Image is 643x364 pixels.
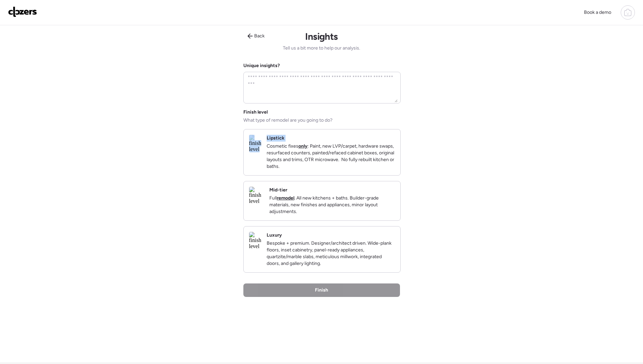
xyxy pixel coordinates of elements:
img: finish level [249,135,261,152]
img: finish level [249,232,261,249]
label: Unique insights? [243,63,280,68]
h2: Luxury [267,232,282,239]
span: Back [254,33,265,39]
img: finish level [249,187,264,204]
strong: only [298,143,307,149]
span: Book a demo [584,9,611,15]
h2: Lipstick [267,135,285,142]
span: What type of remodel are you going to do? [243,117,332,124]
strong: remodel [277,195,294,201]
span: Finish level [243,109,268,116]
img: Logo [8,6,37,17]
span: Tell us a bit more to help our analysis. [283,45,360,52]
span: Finish [315,287,328,294]
p: Cosmetic fixes : Paint, new LVP/carpet, hardware swaps, resurfaced counters, painted/refaced cabi... [267,143,395,170]
p: Bespoke + premium. Designer/architect driven. Wide-plank floors, inset cabinetry, panel-ready app... [267,240,395,267]
h1: Insights [305,31,338,42]
h2: Mid-tier [269,187,287,193]
p: Full . All new kitchens + baths. Builder-grade materials, new finishes and appliances, minor layo... [269,195,395,215]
